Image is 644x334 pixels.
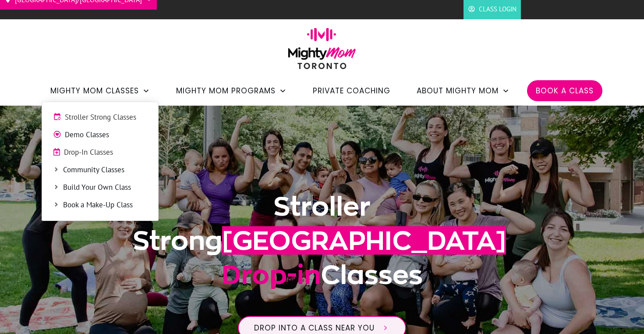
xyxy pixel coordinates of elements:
[64,147,147,158] span: Drop-In Classes
[479,3,517,16] span: Class Login
[46,146,154,159] a: Drop-In Classes
[46,181,154,194] a: Build Your Own Class
[176,83,287,98] a: Mighty Mom Programs
[536,83,594,98] a: Book a Class
[46,163,154,177] a: Community Classes
[468,3,517,16] a: Class Login
[222,226,506,255] span: [GEOGRAPHIC_DATA]
[50,83,150,98] a: Mighty Mom Classes
[46,111,154,124] a: Stroller Strong Classes
[313,83,390,98] a: Private Coaching
[176,83,276,98] span: Mighty Mom Programs
[46,199,154,212] a: Book a Make-Up Class
[222,260,321,289] span: Drop-in
[65,112,147,123] span: Stroller Strong Classes
[63,199,147,211] span: Book a Make-Up Class
[283,28,361,75] img: mightymom-logo-toronto
[417,83,499,98] span: About Mighty Mom
[46,128,154,142] a: Demo Classes
[63,164,147,176] span: Community Classes
[417,83,510,98] a: About Mighty Mom
[63,182,147,193] span: Build Your Own Class
[86,189,558,302] h1: Stroller Strong Classes
[254,323,375,333] span: Drop into a class near you
[65,129,147,141] span: Demo Classes
[50,83,139,98] span: Mighty Mom Classes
